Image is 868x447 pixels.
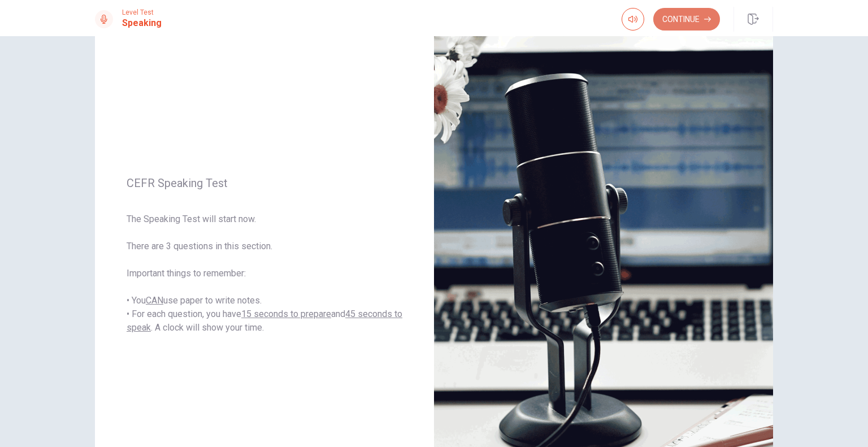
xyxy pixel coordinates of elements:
[241,309,331,319] u: 15 seconds to prepare
[653,8,720,31] button: Continue
[127,212,402,335] span: The Speaking Test will start now. There are 3 questions in this section. Important things to reme...
[146,295,163,306] u: CAN
[122,8,162,16] span: Level Test
[127,176,402,190] span: CEFR Speaking Test
[122,16,162,30] h1: Speaking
